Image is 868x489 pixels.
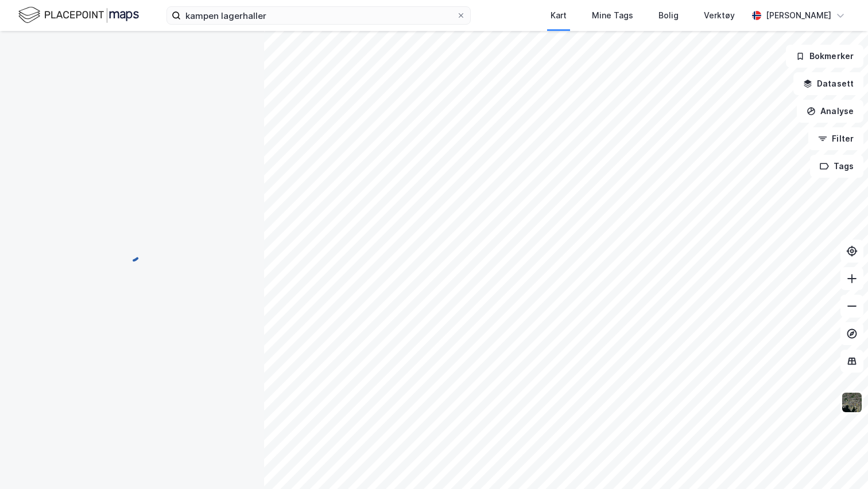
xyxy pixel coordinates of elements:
div: Bolig [658,9,679,22]
iframe: Chat Widget [811,434,868,489]
img: 9k= [841,392,863,413]
input: Søk på adresse, matrikkel, gårdeiere, leietakere eller personer [181,7,456,24]
button: Bokmerker [786,45,863,68]
img: spinner.a6d8c91a73a9ac5275cf975e30b51cfb.svg [123,244,141,263]
div: Mine Tags [592,9,633,22]
div: Kart [551,9,567,22]
button: Datasett [793,72,863,95]
button: Tags [810,155,863,178]
button: Filter [808,127,863,150]
div: Verktøy [704,9,735,22]
img: logo.f888ab2527a4732fd821a326f86c7f29.svg [18,5,139,25]
button: Analyse [797,100,863,123]
div: Kontrollprogram for chat [811,434,868,489]
div: [PERSON_NAME] [766,9,831,22]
